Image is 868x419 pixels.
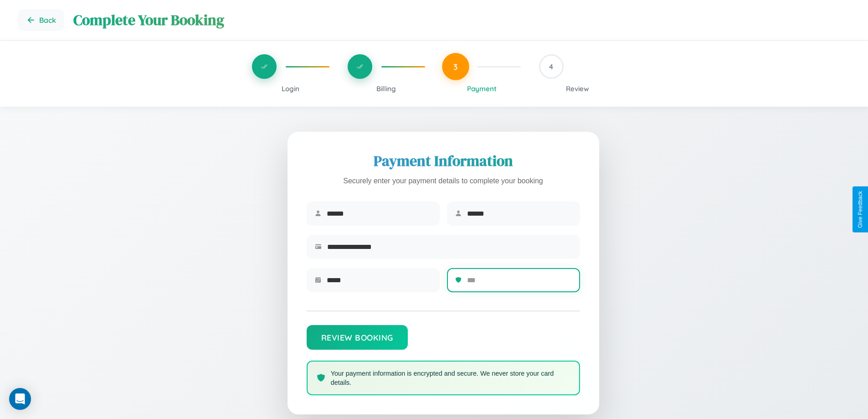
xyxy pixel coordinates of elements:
span: Review [566,84,589,93]
button: Review Booking [307,325,408,350]
span: 4 [549,62,553,71]
p: Your payment information is encrypted and secure. We never store your card details. [331,369,570,387]
p: Securely enter your payment details to complete your booking [307,175,580,188]
span: Login [282,84,299,93]
h2: Payment Information [307,151,580,171]
div: Open Intercom Messenger [9,388,31,410]
span: Billing [376,84,396,93]
button: Go back [18,9,64,31]
div: Give Feedback [857,191,863,228]
h1: Complete Your Booking [73,10,850,30]
span: Payment [467,84,497,93]
span: 3 [453,62,458,72]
